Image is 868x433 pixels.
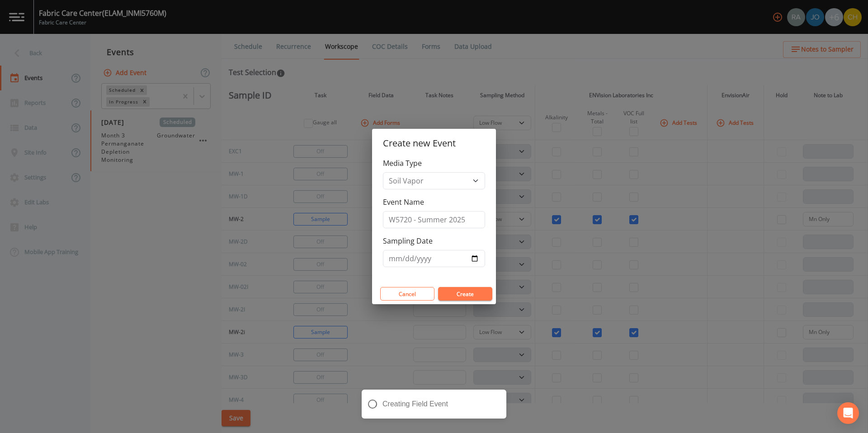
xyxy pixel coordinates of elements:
[380,287,434,301] button: Cancel
[837,402,859,424] div: Open Intercom Messenger
[383,158,422,169] label: Media Type
[438,287,492,301] button: Create
[372,129,496,158] h2: Create new Event
[383,235,433,246] label: Sampling Date
[383,197,424,207] label: Event Name
[362,390,506,419] div: Creating Field Event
